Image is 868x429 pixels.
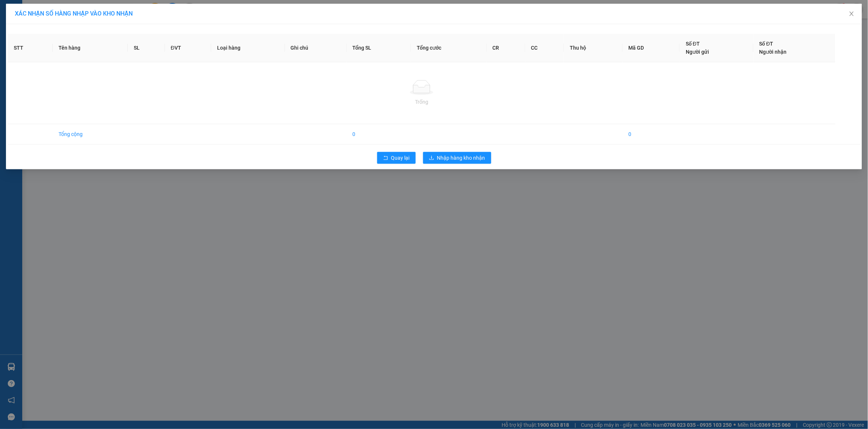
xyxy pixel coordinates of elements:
[623,34,680,62] th: Mã GD
[8,34,53,62] th: STT
[3,3,112,13] span: Mã đơn: VPTX1310250003
[487,34,525,62] th: CR
[14,98,829,106] div: Trống
[128,34,165,62] th: SL
[285,34,347,62] th: Ghi chú
[759,41,774,47] span: Số ĐT
[377,152,416,164] button: rollbackQuay lại
[3,15,86,21] span: Ngày tạo đơn: 10:11:15 [DATE]
[686,41,700,47] span: Số ĐT
[849,11,855,17] span: close
[391,154,410,162] span: Quay lại
[437,154,485,162] span: Nhập hàng kho nhận
[347,124,411,144] td: 0
[564,34,623,62] th: Thu hộ
[7,53,30,61] span: Số kiện
[841,4,862,24] button: Close
[53,124,128,144] td: Tổng cộng
[33,43,60,64] span: 1/1
[411,34,487,62] th: Tổng cước
[3,23,94,29] span: nguyenducanhnhanhang.longhoan
[623,124,680,144] td: 0
[429,155,434,161] span: download
[3,30,86,37] span: [PERSON_NAME] 0388884404
[347,34,411,62] th: Tổng SL
[686,49,709,55] span: Người gửi
[759,49,787,55] span: Người nhận
[423,152,491,164] button: downloadNhập hàng kho nhận
[53,34,128,62] th: Tên hàng
[89,50,167,58] span: 1 kiện giấy ( thiết bị y tế )
[165,34,212,62] th: ĐVT
[15,10,133,17] span: XÁC NHẬN SỐ HÀNG NHẬP VÀO KHO NHẬN
[525,34,564,62] th: CC
[383,155,388,161] span: rollback
[211,34,285,62] th: Loại hàng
